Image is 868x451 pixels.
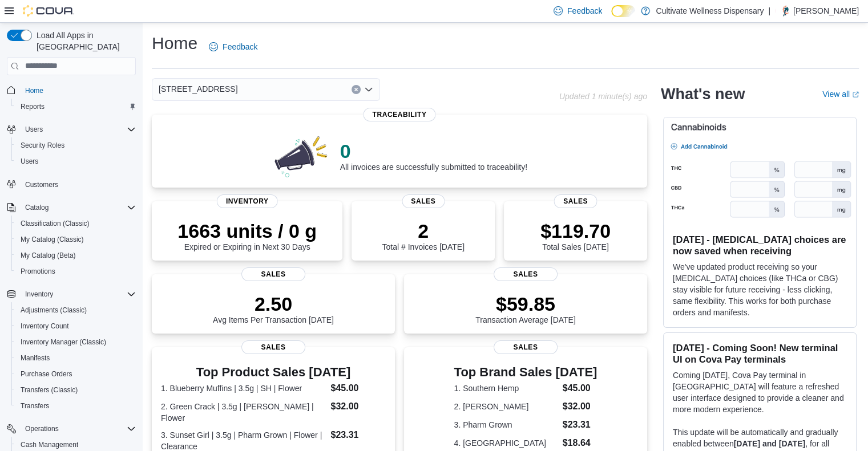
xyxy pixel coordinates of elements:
[21,157,38,166] span: Users
[11,231,140,247] button: My Catalog (Classic)
[223,41,257,52] span: Feedback
[21,177,136,192] span: Customers
[382,220,464,242] p: 2
[21,267,55,276] span: Promotions
[16,217,136,230] span: Classification (Classic)
[21,123,47,136] button: Users
[217,194,278,208] span: Inventory
[673,261,847,318] p: We've updated product receiving so your [MEDICAL_DATA] choices (like THCa or CBG) stay visible fo...
[16,335,111,349] a: Inventory Manager (Classic)
[21,440,78,449] span: Cash Management
[402,194,445,208] span: Sales
[475,292,576,315] p: $59.85
[16,351,54,365] a: Manifests
[2,176,140,193] button: Customers
[540,220,611,242] p: $119.70
[21,178,63,192] a: Customers
[21,354,50,363] span: Manifests
[161,365,386,379] h3: Top Product Sales [DATE]
[340,140,527,162] p: 0
[494,267,558,281] span: Sales
[16,335,136,349] span: Inventory Manager (Classic)
[16,399,54,413] a: Transfers
[21,102,45,111] span: Reports
[21,123,136,136] span: Users
[21,201,136,214] span: Catalog
[11,263,140,279] button: Promotions
[793,4,859,18] p: [PERSON_NAME]
[11,350,140,366] button: Manifests
[161,383,326,394] dt: 1. Blueberry Muffins | 3.5g | SH | Flower
[23,5,74,17] img: Cova
[241,340,305,354] span: Sales
[11,398,140,414] button: Transfers
[567,5,602,17] span: Feedback
[364,85,373,94] button: Open list of options
[204,35,262,58] a: Feedback
[21,401,49,411] span: Transfers
[213,292,334,324] div: Avg Items Per Transaction [DATE]
[454,437,558,449] dt: 4. [GEOGRAPHIC_DATA]
[540,220,611,251] div: Total Sales [DATE]
[16,217,94,230] a: Classification (Classic)
[2,82,140,99] button: Home
[454,419,558,430] dt: 3. Pharm Grown
[11,153,140,169] button: Users
[11,334,140,350] button: Inventory Manager (Classic)
[21,287,58,301] button: Inventory
[554,194,597,208] span: Sales
[16,155,136,168] span: Users
[611,5,635,17] input: Dark Mode
[454,401,558,412] dt: 2. [PERSON_NAME]
[25,203,49,212] span: Catalog
[213,292,334,315] p: 2.50
[382,220,464,251] div: Total # Invoices [DATE]
[563,381,597,395] dd: $45.00
[16,367,136,381] span: Purchase Orders
[21,235,84,244] span: My Catalog (Classic)
[330,428,385,442] dd: $23.31
[16,233,136,246] span: My Catalog (Classic)
[330,400,385,413] dd: $32.00
[16,139,136,152] span: Security Roles
[563,418,597,432] dd: $23.31
[21,422,63,436] button: Operations
[16,249,136,262] span: My Catalog (Beta)
[21,322,69,331] span: Inventory Count
[21,287,136,301] span: Inventory
[272,133,331,178] img: 0
[25,86,43,95] span: Home
[21,338,106,347] span: Inventory Manager (Classic)
[16,319,74,333] a: Inventory Count
[768,4,770,18] p: |
[21,201,53,214] button: Catalog
[559,92,647,101] p: Updated 1 minute(s) ago
[16,383,136,397] span: Transfers (Classic)
[656,4,764,18] p: Cultivate Wellness Dispensary
[661,85,745,103] h2: What's new
[16,100,136,113] span: Reports
[11,216,140,231] button: Classification (Classic)
[11,302,140,318] button: Adjustments (Classic)
[11,366,140,382] button: Purchase Orders
[21,83,136,97] span: Home
[852,91,859,98] svg: External link
[563,436,597,450] dd: $18.64
[25,180,58,189] span: Customers
[673,234,847,257] h3: [DATE] - [MEDICAL_DATA] choices are now saved when receiving
[673,342,847,365] h3: [DATE] - Coming Soon! New terminal UI on Cova Pay terminals
[734,439,805,448] strong: [DATE] and [DATE]
[2,121,140,137] button: Users
[16,399,136,413] span: Transfers
[2,421,140,437] button: Operations
[611,17,612,18] span: Dark Mode
[563,400,597,413] dd: $32.00
[21,141,64,150] span: Security Roles
[363,108,435,121] span: Traceability
[2,200,140,216] button: Catalog
[16,265,60,278] a: Promotions
[16,383,82,397] a: Transfers (Classic)
[16,319,136,333] span: Inventory Count
[16,303,91,317] a: Adjustments (Classic)
[16,351,136,365] span: Manifests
